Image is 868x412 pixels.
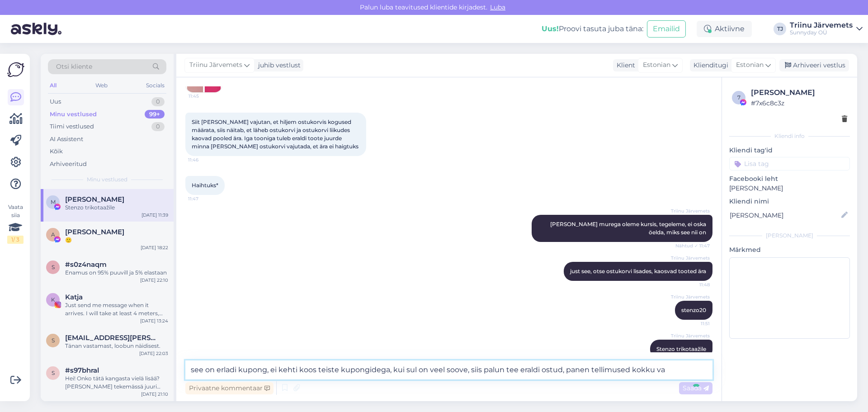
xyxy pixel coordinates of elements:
b: Uus! [542,24,559,33]
span: Siit [PERSON_NAME] vajutan, et hiljem ostukorvis kogused määrata, siis näitab, et läheb ostukorvi... [192,118,359,150]
div: Kõik [50,147,63,156]
div: Vaata siia [7,203,24,244]
span: #s97bhral [65,366,99,374]
div: AI Assistent [50,135,83,144]
span: s [52,337,55,344]
div: [DATE] 22:10 [140,277,168,284]
span: stenzo20 [681,307,706,313]
div: 0 [151,97,165,106]
span: Triinu Järvemets [671,255,710,261]
span: Katja [65,293,83,301]
span: #s0z4naqm [65,260,107,269]
div: 99+ [145,110,165,119]
span: just see, otse ostukorvi lisades, kaosvad tooted ära [570,268,706,275]
button: Emailid [647,20,686,38]
div: Minu vestlused [50,110,97,119]
div: Web [94,80,109,91]
p: [PERSON_NAME] [729,184,850,193]
span: Nähtud ✓ 11:47 [675,242,710,249]
span: Triinu Järvemets [189,60,242,70]
div: Klient [613,61,635,70]
div: Arhiveeri vestlus [779,59,849,71]
span: Haihtuks* [192,182,218,189]
p: Märkmed [729,245,850,255]
div: Proovi tasuta juba täna: [542,24,643,34]
span: M [51,199,56,205]
p: Kliendi tag'id [729,146,850,155]
div: Hei! Onko tätä kangasta vielä lisää? [PERSON_NAME] tekemässä juuri tilausta ja haluaisin [PERSON_... [65,374,168,391]
input: Lisa tag [729,157,850,170]
div: Aktiivne [697,21,752,37]
div: 0 [151,122,165,131]
span: Triinu Järvemets [671,294,710,300]
div: Tiimi vestlused [50,122,94,131]
span: Estonian [643,60,670,70]
span: Luba [487,3,508,11]
div: Socials [144,80,166,91]
span: Estonian [736,60,764,70]
span: signe.hannus@mail.ee [65,334,159,342]
span: Triinu Järvemets [671,208,710,214]
span: Aime Aruoja [65,228,124,236]
div: Kliendi info [729,132,850,140]
div: 🙂 [65,236,168,244]
div: TJ [774,23,786,35]
img: Askly Logo [7,61,24,78]
div: [DATE] 13:24 [140,317,168,324]
div: 1 / 3 [7,236,24,244]
div: juhib vestlust [255,61,301,70]
span: K [51,296,55,303]
div: Enamus on 95% puuvill ja 5% elastaan [65,269,168,277]
div: Just send me message when it arrives. I will take at least 4 meters, will update then 😊 [65,301,168,317]
div: [DATE] 11:39 [142,212,168,218]
span: Triinu Järvemets [671,332,710,339]
div: [DATE] 22:03 [139,350,168,357]
div: [PERSON_NAME] [729,232,850,240]
a: Triinu JärvemetsSunnyday OÜ [790,22,863,36]
div: [DATE] 18:22 [141,244,168,251]
div: [PERSON_NAME] [751,87,847,98]
div: Arhiveeritud [50,160,87,169]
span: 11:46 [188,156,222,163]
div: # 7x6c8c3z [751,98,847,108]
span: 7 [737,94,741,101]
span: s [52,264,55,270]
span: Stenzo trikotaažile [656,346,706,352]
div: Tänan vastamast, loobun näidisest. [65,342,168,350]
span: [PERSON_NAME] murega oleme kursis, tegeleme, ei oska öelda, miks see nii on [550,221,708,236]
span: Mirell Veidenberg [65,195,124,204]
div: Triinu Järvemets [790,22,853,29]
div: Sunnyday OÜ [790,29,853,36]
span: 11:45 [189,93,222,99]
div: All [48,80,58,91]
span: A [51,231,55,238]
input: Lisa nimi [730,210,840,220]
div: Stenzo trikotaažile [65,204,168,212]
span: 11:48 [676,281,710,288]
div: Klienditugi [690,61,728,70]
span: Otsi kliente [56,62,92,71]
p: Kliendi nimi [729,197,850,206]
span: s [52,369,55,376]
div: Uus [50,97,61,106]
span: 11:47 [188,195,222,202]
div: [DATE] 21:10 [141,391,168,398]
p: Facebooki leht [729,174,850,184]
span: 11:51 [676,320,710,327]
span: Minu vestlused [87,175,127,184]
